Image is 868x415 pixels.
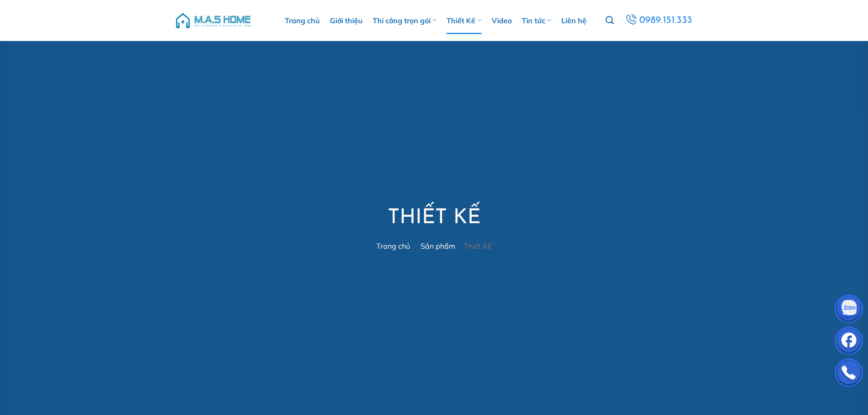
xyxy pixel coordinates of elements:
a: Tìm kiếm [606,11,614,30]
span: 0989.151.333 [639,13,693,28]
h1: Thiết Kế [376,205,491,232]
span: / [459,241,462,251]
img: Phone [835,360,863,388]
nav: Thiết Kế [376,242,491,251]
img: Facebook [835,328,863,356]
a: 0989.151.333 [624,12,693,29]
a: Giới thiệu [330,7,363,34]
a: Thi công trọn gói [373,7,437,34]
a: Tin tức [522,7,551,34]
a: Sản phẩm [421,241,455,251]
a: Trang chủ [376,241,410,251]
a: Video [492,7,512,34]
a: Thiết Kế [447,7,481,34]
img: Zalo [835,297,863,324]
img: M.A.S HOME – Tổng Thầu Thiết Kế Và Xây Nhà Trọn Gói [175,7,252,34]
span: / [414,241,416,251]
a: Trang chủ [285,7,320,34]
a: Liên hệ [561,7,586,34]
